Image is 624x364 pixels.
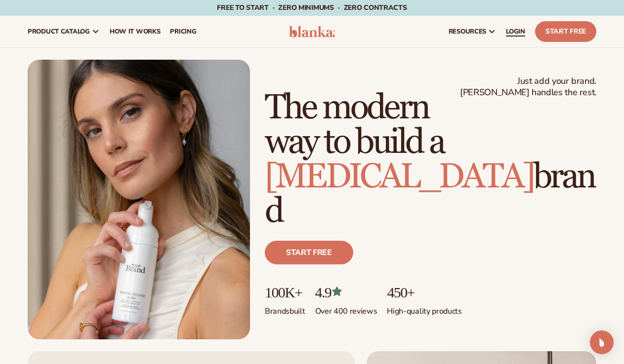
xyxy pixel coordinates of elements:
[265,284,305,300] p: 100K+
[444,16,501,47] a: resources
[506,28,525,36] span: LOGIN
[387,284,461,300] p: 450+
[315,284,377,300] p: 4.9
[460,75,596,99] span: Just add your brand. [PERSON_NAME] handles the rest.
[28,28,90,36] span: product catalog
[165,16,201,47] a: pricing
[23,16,105,47] a: product catalog
[265,91,596,229] h1: The modern way to build a brand
[289,26,335,37] img: logo
[28,60,250,339] img: Female holding tanning mousse.
[449,28,486,36] span: resources
[265,241,353,264] a: Start free
[170,28,196,36] span: pricing
[535,21,596,42] a: Start Free
[315,300,377,317] p: Over 400 reviews
[387,300,461,317] p: High-quality products
[110,28,161,36] span: How It Works
[217,3,407,12] span: Free to start · ZERO minimums · ZERO contracts
[265,300,305,317] p: Brands built
[590,330,614,354] div: Open Intercom Messenger
[105,16,166,47] a: How It Works
[265,156,533,198] span: [MEDICAL_DATA]
[501,16,530,47] a: LOGIN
